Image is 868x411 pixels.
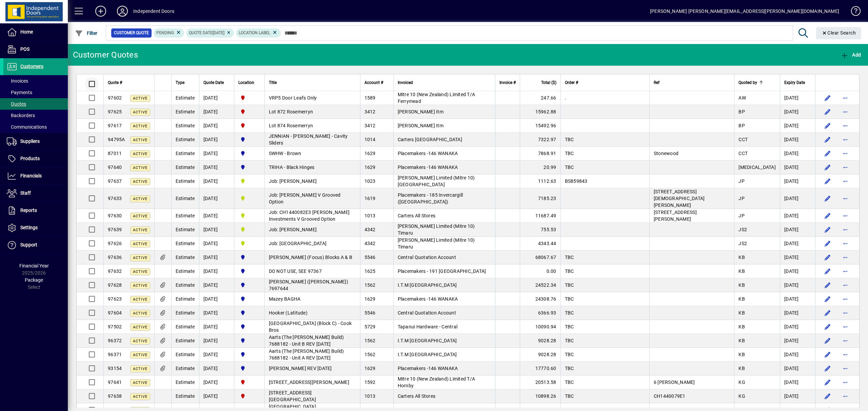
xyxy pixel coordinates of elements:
td: [DATE] [780,209,815,223]
td: [DATE] [780,264,815,278]
span: Cromwell Central Otago [238,254,260,261]
span: VRP5 Door Leafs Only [269,95,317,101]
span: Estimate [176,227,195,232]
span: Active [133,214,147,218]
td: [DATE] [780,278,815,292]
span: 1014 [364,137,376,142]
button: More options [840,92,851,103]
span: [PERSON_NAME] Itm [398,109,443,114]
span: Quoted by [738,79,757,86]
span: 97617 [108,123,122,128]
button: More options [840,193,851,204]
span: Carters [GEOGRAPHIC_DATA] [398,137,462,142]
a: Invoices [3,75,68,87]
span: [PERSON_NAME] Itm [398,123,443,128]
span: TBC [565,137,574,142]
span: Active [133,228,147,232]
span: Support [20,242,37,247]
span: 3412 [364,123,376,128]
span: Estimate [176,151,195,156]
span: 1629 [364,296,376,302]
span: JS2 [738,241,747,246]
span: Active [133,152,147,156]
span: AW [738,95,746,101]
button: More options [840,176,851,187]
span: 97636 [108,255,122,260]
span: JP [738,213,745,218]
td: 20.99 [520,160,560,174]
button: Edit [822,321,833,332]
span: Estimate [176,196,195,201]
span: Order # [565,79,578,86]
a: Quotes [3,98,68,110]
span: Filter [75,30,98,36]
span: Job: [PERSON_NAME] [269,227,317,232]
button: More options [840,252,851,263]
button: More options [840,335,851,346]
span: Add [841,52,861,58]
td: [DATE] [780,91,815,105]
span: KB [738,296,745,302]
span: Job: [PERSON_NAME] V Grooved Option [269,192,341,204]
div: Location [238,79,260,86]
a: Backorders [3,110,68,121]
span: [PERSON_NAME] Limited (Mitre 10) [GEOGRAPHIC_DATA] [398,175,475,187]
button: Edit [822,193,833,204]
td: [DATE] [199,209,234,223]
span: 5546 [364,255,376,260]
span: CCT [738,137,748,142]
span: Account # [364,79,383,86]
span: TBC [565,165,574,170]
span: Timaru [238,195,260,202]
span: [PERSON_NAME] Limited (Mitre 10) Timaru [398,237,475,250]
button: Edit [822,391,833,402]
span: [DATE] [213,30,224,35]
span: JENNIAN - [PERSON_NAME] - Cavity Sliders [269,133,348,146]
span: Timaru [238,226,260,233]
span: Timaru [238,177,260,185]
span: Active [133,179,147,184]
a: Staff [3,185,68,202]
span: Mazey BAGHA [269,296,301,302]
button: More options [840,349,851,360]
td: [DATE] [199,188,234,209]
span: 1629 [364,165,376,170]
span: TBC [565,268,574,274]
td: [DATE] [199,133,234,147]
span: BP [738,109,745,114]
span: Lot 874 Rosemerryn [269,123,313,128]
span: KB [738,255,745,260]
span: 87011 [108,151,122,156]
td: [DATE] [199,237,234,251]
span: Active [133,138,147,142]
span: 1589 [364,95,376,101]
span: Estimate [176,213,195,218]
button: Edit [822,238,833,249]
button: More options [840,238,851,249]
button: Edit [822,294,833,304]
span: 1629 [364,151,376,156]
button: Edit [822,134,833,145]
span: Active [133,242,147,246]
a: Communications [3,121,68,133]
span: Estimate [176,137,195,142]
span: 4342 [364,241,376,246]
span: Estimate [176,268,195,274]
button: Edit [822,92,833,103]
div: Account # [364,79,389,86]
td: 755.53 [520,223,560,237]
button: More options [840,294,851,304]
span: Financials [20,173,42,178]
td: [DATE] [780,223,815,237]
span: Mitre 10 (New Zealand) Limited T/A Ferrymead [398,92,475,104]
span: Staff [20,190,31,196]
span: Job: [PERSON_NAME] [269,178,317,184]
button: More options [840,148,851,159]
span: KB [738,268,745,274]
div: Expiry Date [784,79,811,86]
td: 15492.96 [520,119,560,133]
span: Placemakers - 185 Invercargill ([GEOGRAPHIC_DATA]) [398,192,463,204]
button: Clear [816,27,862,39]
span: Invoiced [398,79,413,86]
td: [DATE] [199,292,234,306]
